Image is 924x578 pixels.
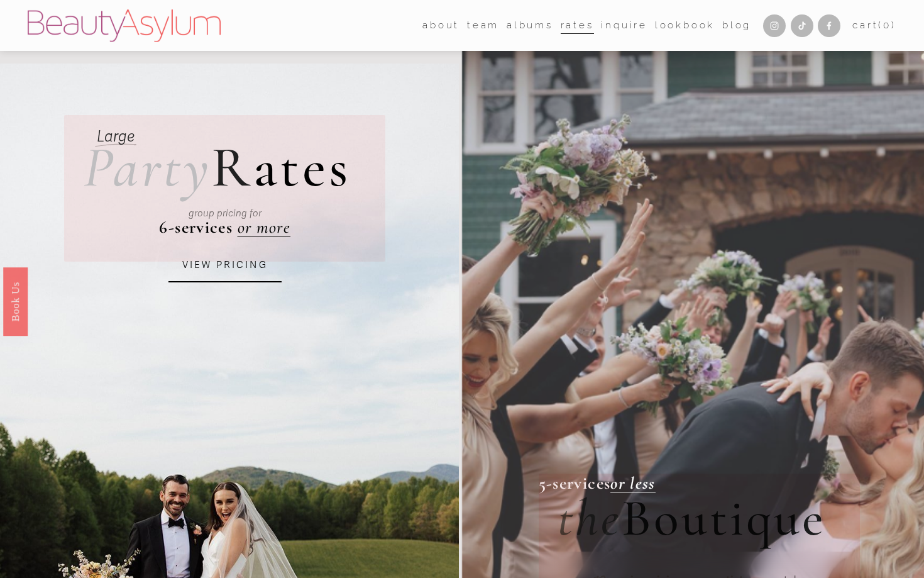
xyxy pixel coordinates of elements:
em: the [558,487,621,550]
a: 0 items in cart [852,17,896,34]
a: folder dropdown [467,16,499,35]
a: Inquire [601,16,647,35]
a: or more [238,217,291,238]
span: about [422,17,459,34]
span: Boutique [622,487,827,550]
a: albums [507,16,553,35]
em: group pricing for [189,208,261,219]
img: Beauty Asylum | Bridal Hair &amp; Makeup Charlotte &amp; Atlanta [28,9,221,42]
a: Rates [561,16,594,35]
a: Lookbook [655,16,715,35]
strong: 6-services [159,217,233,238]
strong: 5-services [539,473,611,494]
span: R [211,133,253,202]
h2: ates [84,139,351,196]
a: TikTok [791,14,813,37]
a: Blog [722,16,751,35]
a: VIEW PRICING [168,248,282,282]
a: folder dropdown [422,16,459,35]
em: Large [97,128,135,146]
span: 0 [883,19,891,31]
em: Party [84,133,212,202]
span: team [467,17,499,34]
a: Facebook [818,14,840,37]
a: Book Us [3,267,28,335]
a: or less [610,473,656,494]
span: ( ) [878,19,896,31]
a: Instagram [763,14,786,37]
